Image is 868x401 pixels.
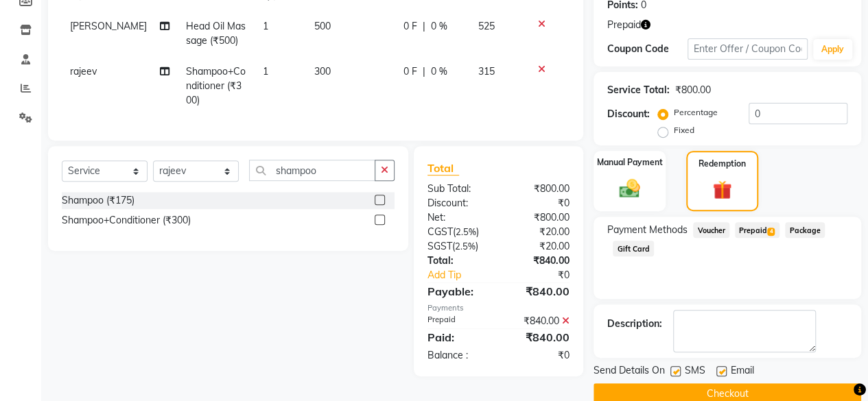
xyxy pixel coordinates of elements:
div: Discount: [607,107,650,121]
button: Apply [813,39,852,60]
div: Description: [607,317,662,331]
div: Total: [417,254,499,268]
div: ₹800.00 [675,83,711,97]
input: Search or Scan [249,160,375,181]
span: SMS [685,363,705,380]
span: Send Details On [594,363,665,380]
div: ₹800.00 [498,182,580,196]
div: ( ) [417,239,499,254]
div: ₹840.00 [498,329,580,345]
span: Package [785,222,825,238]
span: Gift Card [613,241,654,256]
a: Add Tip [417,268,512,282]
span: | [423,19,425,34]
span: Payment Methods [607,223,688,237]
div: Paid: [417,329,499,345]
div: ₹840.00 [498,314,580,328]
div: ₹0 [498,196,580,210]
span: 500 [314,20,331,32]
span: 525 [478,20,494,32]
div: ₹840.00 [498,283,580,300]
span: Shampoo+Conditioner (₹300) [186,65,246,106]
div: Discount: [417,196,499,210]
span: 0 % [431,64,447,79]
label: Manual Payment [597,156,663,169]
span: [PERSON_NAME] [70,20,147,32]
span: 0 F [403,64,417,79]
span: 1 [263,20,268,32]
span: Prepaid [735,222,779,238]
div: Prepaid [417,314,499,328]
div: ₹840.00 [498,254,580,268]
span: Head Oil Massage (₹500) [186,20,246,47]
div: ( ) [417,225,499,239]
div: ₹20.00 [498,225,580,239]
span: | [423,64,425,79]
div: ₹20.00 [498,239,580,254]
div: Coupon Code [607,42,688,56]
span: 4 [767,228,775,236]
div: Payable: [417,283,499,300]
span: rajeev [70,65,97,77]
span: SGST [427,240,452,252]
span: Email [731,363,754,380]
span: CGST [427,226,453,238]
label: Fixed [674,124,694,136]
span: 300 [314,65,331,77]
label: Redemption [699,158,746,170]
div: ₹800.00 [498,210,580,225]
div: Service Total: [607,83,670,97]
div: ₹0 [512,268,580,282]
span: Voucher [693,222,729,238]
div: ₹0 [498,348,580,363]
span: 1 [263,65,268,77]
img: _gift.svg [707,178,738,202]
div: Shampoo+Conditioner (₹300) [62,213,191,228]
span: 0 % [431,19,447,34]
span: 0 F [403,19,417,34]
span: 315 [478,65,494,77]
label: Percentage [674,106,718,119]
span: Prepaid [607,18,641,32]
span: Total [427,161,459,175]
span: 2.5% [455,241,476,252]
img: _cash.svg [613,177,646,201]
div: Shampoo (₹175) [62,193,134,208]
div: Sub Total: [417,182,499,196]
div: Balance : [417,348,499,363]
span: 2.5% [456,226,476,237]
div: Net: [417,210,499,225]
input: Enter Offer / Coupon Code [688,38,808,60]
div: Payments [427,302,570,314]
